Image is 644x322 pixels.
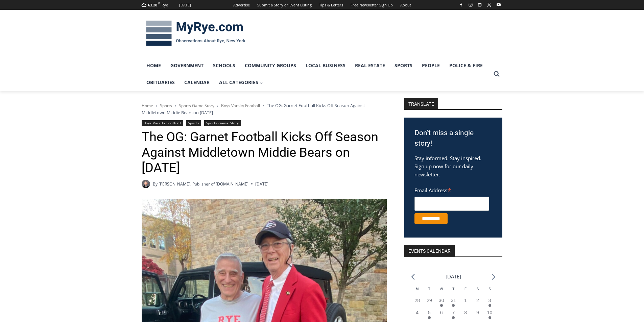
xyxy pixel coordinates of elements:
[445,57,487,74] a: Police & Fire
[488,298,491,303] time: 3
[221,103,260,108] a: Boys Varsity Football
[142,102,365,115] span: The OG: Garnet Football Kicks Off Season Against Middletown Middie Bears on [DATE]
[414,154,492,178] p: Stay informed. Stay inspired. Sign up now for our daily newsletter.
[148,2,157,7] span: 63.28
[301,57,350,74] a: Local Business
[439,298,444,303] time: 30
[153,181,158,187] span: By
[491,68,503,80] button: View Search Form
[179,2,191,8] div: [DATE]
[448,287,460,297] div: Thursday
[484,309,496,321] button: 10 Has events
[263,103,264,108] span: /
[160,103,172,108] a: Sports
[423,309,435,321] button: 5 Has events
[492,274,496,280] a: Next month
[476,1,484,9] a: Linkedin
[452,310,455,315] time: 7
[208,57,240,74] a: Schools
[158,1,160,5] span: F
[179,103,214,108] span: Sports Game Story
[142,57,491,91] nav: Primary Navigation
[180,74,214,91] a: Calendar
[488,287,491,291] span: S
[417,57,445,74] a: People
[457,1,465,9] a: Facebook
[142,102,387,116] nav: Breadcrumbs
[451,298,456,303] time: 31
[411,297,423,309] button: 28
[428,287,430,291] span: T
[390,57,417,74] a: Sports
[476,287,479,291] span: S
[476,298,479,303] time: 2
[414,298,420,303] time: 28
[495,1,503,9] a: YouTube
[142,16,250,51] img: MyRye.com
[488,316,491,319] em: Has events
[186,120,201,126] a: Sports
[175,103,176,108] span: /
[240,57,301,74] a: Community Groups
[446,272,461,281] li: [DATE]
[255,181,268,187] time: [DATE]
[488,304,491,307] em: Has events
[416,310,419,315] time: 4
[484,287,496,297] div: Sunday
[404,245,455,256] h2: Events Calendar
[428,310,431,315] time: 5
[464,287,467,291] span: F
[219,79,263,86] span: All Categories
[464,310,467,315] time: 8
[142,129,387,176] h1: The OG: Garnet Football Kicks Off Season Against Middletown Middie Bears on [DATE]
[448,309,460,321] button: 7 Has events
[452,304,455,307] em: Has events
[440,310,443,315] time: 6
[204,120,241,126] a: Sports Game Story
[423,297,435,309] button: 29
[142,74,180,91] a: Obituaries
[448,297,460,309] button: 31 Has events
[472,309,484,321] button: 9
[350,57,390,74] a: Real Estate
[452,316,455,319] em: Has events
[485,1,493,9] a: X
[411,287,423,297] div: Monday
[411,274,415,280] a: Previous month
[142,57,166,74] a: Home
[487,310,493,315] time: 10
[472,287,484,297] div: Saturday
[459,297,472,309] button: 1
[414,183,489,196] label: Email Address
[484,297,496,309] button: 3 Has events
[459,287,472,297] div: Friday
[435,287,448,297] div: Wednesday
[423,287,435,297] div: Tuesday
[452,287,454,291] span: T
[440,304,443,307] em: Has events
[467,1,475,9] a: Instagram
[156,103,157,108] span: /
[440,287,443,291] span: W
[166,57,208,74] a: Government
[476,310,479,315] time: 9
[217,103,218,108] span: /
[459,309,472,321] button: 8
[435,297,448,309] button: 30 Has events
[142,103,153,108] a: Home
[435,309,448,321] button: 6
[142,180,150,188] a: Author image
[162,2,168,8] div: Rye
[404,98,438,109] strong: TRANSLATE
[414,128,492,149] h3: Don't miss a single story!
[428,316,431,319] em: Has events
[427,298,432,303] time: 29
[142,120,183,126] a: Boys Varsity Football
[159,181,248,187] a: [PERSON_NAME], Publisher of [DOMAIN_NAME]
[472,297,484,309] button: 2
[464,298,467,303] time: 1
[416,287,419,291] span: M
